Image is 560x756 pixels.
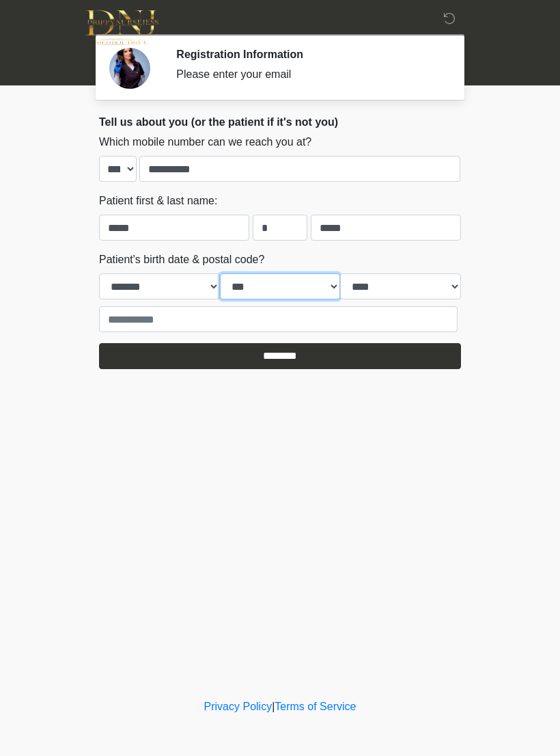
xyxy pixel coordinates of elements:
[99,134,311,150] label: Which mobile number can we reach you at?
[99,116,461,129] h2: Tell us about you (or the patient if it's not you)
[176,66,440,83] div: Please enter your email
[85,10,158,45] img: DNJ Med Boutique Logo
[99,252,264,268] label: Patient's birth date & postal code?
[272,701,275,712] a: |
[275,701,356,712] a: Terms of Service
[109,48,150,89] img: Agent Avatar
[99,193,217,209] label: Patient first & last name:
[204,701,272,712] a: Privacy Policy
